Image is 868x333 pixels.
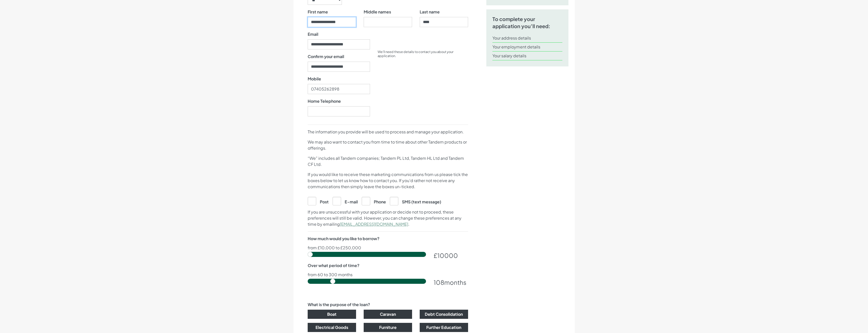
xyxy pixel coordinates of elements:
[308,76,321,82] label: Mobile
[340,221,408,227] a: [EMAIL_ADDRESS][DOMAIN_NAME]
[308,323,356,332] button: Electrical Goods
[378,50,453,58] small: We’ll need these details to contact you about your application.
[434,278,444,286] span: 108
[308,98,341,104] label: Home Telephone
[308,171,468,190] p: If you would like to receive these marketing communications from us please tick the boxes below t...
[364,310,412,319] button: Caravan
[492,15,563,30] h5: To complete your application you’ll need:
[364,323,412,332] button: Furniture
[308,54,344,60] label: Confirm your email
[492,43,563,51] li: Your employment details
[308,9,328,15] label: First name
[308,246,468,250] p: from £10,000 to £250,000
[420,310,468,319] button: Debt Consolidation
[308,155,468,167] p: “We” includes all Tandem companies; Tandem PL Ltd, Tandem HL Ltd and Tandem CF Ltd.
[434,251,468,260] div: £
[308,310,356,319] button: Boat
[492,34,563,43] li: Your address details
[308,262,359,269] label: Over what period of time?
[308,302,370,308] label: What is the purpose of the loan?
[308,129,468,135] p: The information you provide will be used to process and manage your application.
[308,273,468,277] p: from 60 to 300 months
[333,197,358,205] label: E-mail
[308,236,379,242] label: How much would you like to borrow?
[308,197,329,205] label: Post
[390,197,441,205] label: SMS (text message)
[420,9,440,15] label: Last name
[364,9,391,15] label: Middle names
[308,209,468,227] p: If you are unsuccessful with your application or decide not to proceed, these preferences will st...
[434,278,468,287] div: months
[420,323,468,332] button: Further Education
[308,31,318,37] label: Email
[362,197,386,205] label: Phone
[308,139,468,151] p: We may also want to contact you from time to time about other Tandem products or offerings.
[492,51,563,60] li: Your salary details
[437,252,458,259] span: 10000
